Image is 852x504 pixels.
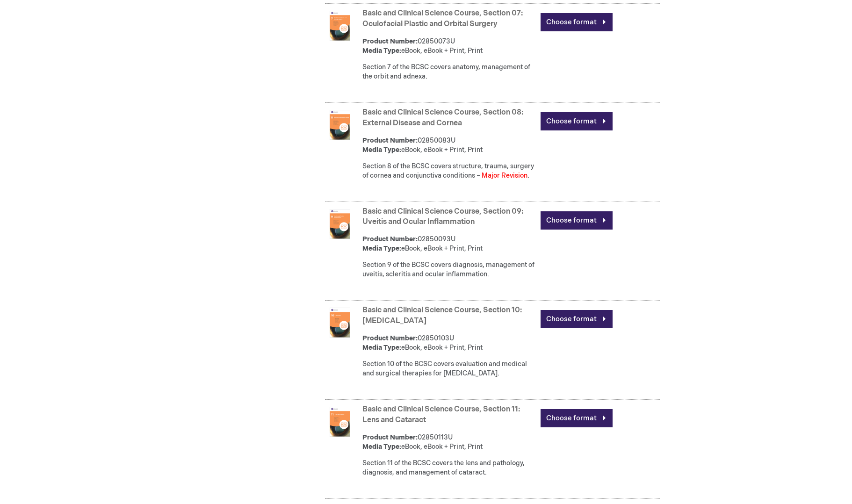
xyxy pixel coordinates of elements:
strong: Product Number: [362,137,418,144]
a: Basic and Clinical Science Course, Section 11: Lens and Cataract [362,405,520,425]
a: Choose format [541,310,613,328]
div: Section 7 of the BCSC covers anatomy, management of the orbit and adnexa. [362,63,536,81]
strong: Product Number: [362,334,418,342]
strong: Product Number: [362,37,418,45]
a: Basic and Clinical Science Course, Section 07: Oculofacial Plastic and Orbital Surgery [362,9,523,29]
strong: Media Type: [362,245,401,252]
strong: Product Number: [362,433,418,441]
strong: Product Number: [362,235,418,243]
img: Basic and Clinical Science Course, Section 09: Uveitis and Ocular Inflammation [325,209,355,239]
a: Choose format [541,112,613,130]
div: Section 11 of the BCSC covers the lens and pathology, diagnosis, and management of cataract. [362,459,536,477]
img: Basic and Clinical Science Course, Section 08: External Disease and Cornea [325,110,355,140]
strong: Media Type: [362,443,401,451]
img: Basic and Clinical Science Course, Section 11: Lens and Cataract [325,407,355,437]
font: Major Revision [482,172,527,180]
a: Basic and Clinical Science Course, Section 09: Uveitis and Ocular Inflammation [362,207,523,227]
a: Choose format [541,211,613,230]
img: Basic and Clinical Science Course, Section 07: Oculofacial Plastic and Orbital Surgery [325,11,355,41]
strong: Media Type: [362,47,401,55]
div: 02850113U eBook, eBook + Print, Print [362,433,536,452]
a: Choose format [541,13,613,31]
div: 02850093U eBook, eBook + Print, Print [362,235,536,253]
div: 02850083U eBook, eBook + Print, Print [362,136,536,155]
strong: Media Type: [362,146,401,154]
div: Section 8 of the BCSC covers structure, trauma, surgery of cornea and conjunctiva conditions – . [362,162,536,180]
a: Basic and Clinical Science Course, Section 10: [MEDICAL_DATA] [362,306,522,325]
div: 02850073U eBook, eBook + Print, Print [362,37,536,56]
a: Basic and Clinical Science Course, Section 08: External Disease and Cornea [362,108,523,128]
div: 02850103U eBook, eBook + Print, Print [362,334,536,353]
strong: Media Type: [362,344,401,352]
img: Basic and Clinical Science Course, Section 10: Glaucoma [325,308,355,338]
div: Section 10 of the BCSC covers evaluation and medical and surgical therapies for [MEDICAL_DATA]. [362,360,536,378]
a: Choose format [541,409,613,427]
div: Section 9 of the BCSC covers diagnosis, management of uveitis, scleritis and ocular inflammation. [362,260,536,279]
